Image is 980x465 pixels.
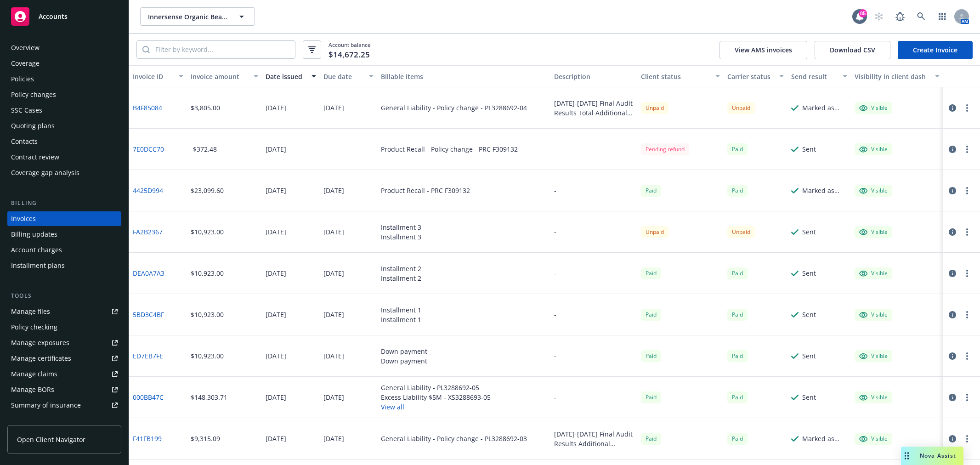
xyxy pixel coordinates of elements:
button: Date issued [262,65,320,87]
div: Policy AI ingestions [11,414,70,428]
div: Description [554,72,634,81]
div: $10,923.00 [191,351,224,361]
div: Account charges [11,243,62,257]
a: Manage BORs [7,382,121,397]
div: Visible [859,145,888,153]
span: Paid [727,143,748,155]
div: [DATE] [266,268,286,278]
div: Product Recall - Policy change - PRC F309132 [381,144,518,154]
button: Send result [787,65,851,87]
div: Unpaid [641,102,668,113]
div: General Liability - Policy change - PL3288692-03 [381,434,527,443]
div: Contract review [11,150,59,164]
div: Invoice amount [191,72,248,81]
a: Quoting plans [7,119,121,133]
div: Manage claims [11,367,57,381]
button: Invoice ID [129,65,187,87]
span: Nova Assist [920,452,956,459]
div: - [554,351,556,361]
div: Sent [802,392,816,402]
div: [DATE] [266,310,286,319]
div: Billable items [381,72,547,81]
a: Manage exposures [7,335,121,350]
span: Paid [727,433,748,444]
div: Installment 1 [381,315,421,324]
a: Installment plans [7,258,121,273]
span: Account balance [329,41,371,58]
span: Paid [641,433,661,444]
div: Sent [802,268,816,278]
div: Paid [641,350,661,362]
div: Marked as sent [802,434,847,443]
div: Policy changes [11,87,56,102]
a: FA2B2367 [133,227,163,237]
div: - [323,144,326,154]
div: Paid [727,267,748,279]
a: Manage claims [7,367,121,381]
div: [DATE] [266,103,286,113]
span: Paid [727,185,748,196]
div: General Liability - PL3288692-05 [381,383,491,392]
button: Download CSV [815,41,890,59]
div: -$372.48 [191,144,217,154]
a: Policy changes [7,87,121,102]
span: Paid [727,391,748,403]
div: General Liability - Policy change - PL3288692-04 [381,103,527,113]
div: $10,923.00 [191,268,224,278]
div: Unpaid [727,102,755,113]
div: Marked as sent [802,103,847,113]
div: [DATE]-[DATE] Final Audit Results Total Additional Cost - $3,805.00 [554,98,634,118]
a: Contract review [7,150,121,164]
div: Due date [323,72,364,81]
div: Sent [802,310,816,319]
div: Quoting plans [11,119,55,133]
a: Accounts [7,4,121,29]
a: Search [912,7,930,26]
div: [DATE] [266,144,286,154]
span: $14,672.25 [329,49,370,61]
div: Marked as sent [802,186,847,195]
a: Coverage [7,56,121,71]
a: Policies [7,72,121,86]
a: Manage files [7,304,121,319]
button: Innersense Organic Beauty, Inc. [140,7,255,26]
div: Carrier status [727,72,773,81]
div: Coverage [11,56,40,71]
div: Excess Liability $5M - XS3288693-05 [381,392,491,402]
div: Manage files [11,304,50,319]
div: Paid [727,350,748,362]
span: Accounts [39,13,68,20]
div: Overview [11,40,40,55]
div: Paid [727,309,748,320]
div: [DATE] [323,103,344,113]
div: Paid [641,185,661,196]
div: [DATE] [323,392,344,402]
button: Due date [320,65,378,87]
div: Paid [641,309,661,320]
a: Create Invoice [898,41,973,59]
a: Account charges [7,243,121,257]
div: Visibility in client dash [855,72,929,81]
a: Policy checking [7,320,121,335]
button: Nova Assist [901,447,963,465]
div: Summary of insurance [11,398,81,413]
div: Installment 1 [381,305,421,315]
a: Summary of insurance [7,398,121,413]
a: Coverage gap analysis [7,165,121,180]
span: Innersense Organic Beauty, Inc. [148,12,227,22]
div: [DATE] [323,310,344,319]
div: Product Recall - PRC F309132 [381,186,470,195]
div: [DATE] [266,186,286,195]
a: 7E0DCC70 [133,144,164,154]
div: Billing updates [11,227,57,242]
a: DEA0A7A3 [133,268,164,278]
div: - [554,186,556,195]
a: Contacts [7,134,121,149]
button: Visibility in client dash [851,65,943,87]
div: Visible [859,311,888,319]
div: Date issued [266,72,306,81]
div: Manage exposures [11,335,69,350]
div: Pending refund [641,143,689,155]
